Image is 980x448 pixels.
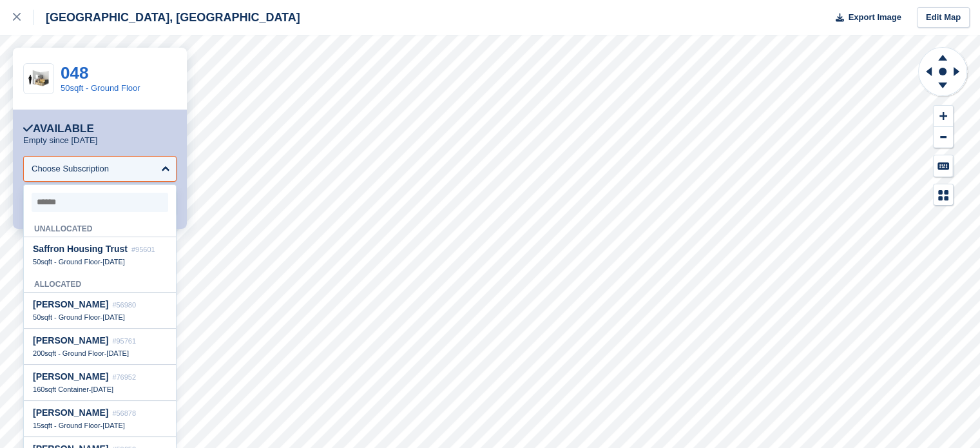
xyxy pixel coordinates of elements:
[33,371,108,382] span: [PERSON_NAME]
[61,63,88,83] a: 048
[131,246,155,253] span: #95601
[112,409,136,417] span: #56878
[34,10,300,25] div: [GEOGRAPHIC_DATA], [GEOGRAPHIC_DATA]
[33,385,167,394] div: -
[33,422,101,429] span: 15sqft - Ground Floor
[23,122,94,135] div: Available
[24,68,53,90] img: 50-sqft-unit.jpg
[112,337,136,345] span: #95761
[33,385,89,393] span: 160sqft Container
[23,135,97,146] p: Empty since [DATE]
[33,349,167,358] div: -
[102,422,125,429] span: [DATE]
[33,335,108,346] span: [PERSON_NAME]
[934,106,953,127] button: Zoom In
[934,155,953,177] button: Keyboard Shortcuts
[848,11,901,24] span: Export Image
[934,127,953,148] button: Zoom Out
[112,373,136,381] span: #76952
[33,349,104,357] span: 200sqft - Ground Floor
[32,162,109,175] div: Choose Subscription
[61,83,140,93] a: 50sqft - Ground Floor
[102,313,125,321] span: [DATE]
[33,257,167,266] div: -
[934,184,953,206] button: Map Legend
[33,258,101,266] span: 50sqft - Ground Floor
[33,313,101,321] span: 50sqft - Ground Floor
[24,273,176,293] div: Allocated
[102,258,125,266] span: [DATE]
[33,407,108,418] span: [PERSON_NAME]
[106,349,129,357] span: [DATE]
[91,385,114,393] span: [DATE]
[33,299,108,309] span: [PERSON_NAME]
[24,217,176,237] div: Unallocated
[33,244,128,254] span: Saffron Housing Trust
[917,7,970,28] a: Edit Map
[33,313,167,322] div: -
[112,301,136,309] span: #56980
[828,7,901,28] button: Export Image
[33,421,167,430] div: -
